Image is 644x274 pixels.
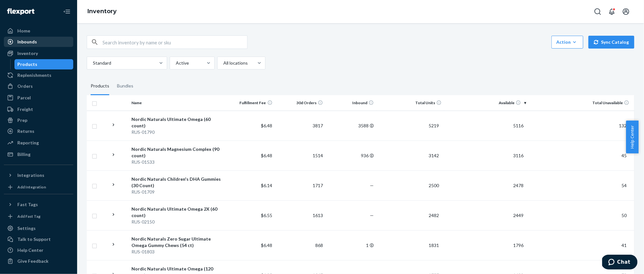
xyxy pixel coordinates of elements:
[556,39,578,45] div: Action
[17,128,34,134] div: Returns
[275,200,326,230] td: 1613
[275,141,326,170] td: 1514
[426,123,442,128] span: 5219
[511,213,526,218] span: 2449
[426,213,442,218] span: 2482
[132,176,222,189] div: Nordic Naturals Children's DHA Gummies (30 Count)
[4,212,73,221] a: Add Fast Tag
[619,242,629,248] span: 41
[261,213,273,218] span: $6.55
[4,48,73,59] a: Inventory
[616,123,629,128] span: 132
[132,146,222,159] div: Nordic Naturals Magnesium Complex (90 count)
[175,60,176,66] input: Active
[17,106,33,113] div: Freight
[588,36,634,49] button: Sync Catalog
[4,256,73,266] button: Give Feedback
[551,36,583,49] button: Action
[626,121,639,153] button: Help Center
[17,214,40,219] div: Add Fast Tag
[4,170,73,180] button: Integrations
[275,111,326,141] td: 3817
[326,111,376,141] td: 3588
[91,77,109,95] div: Products
[4,70,73,80] a: Replenishments
[511,153,526,158] span: 3116
[619,213,629,218] span: 50
[60,5,73,18] button: Close Navigation
[326,141,376,170] td: 936
[18,61,38,68] div: Products
[17,236,51,242] div: Talk to Support
[275,170,326,200] td: 1717
[82,2,122,21] ol: breadcrumbs
[370,183,374,188] span: —
[17,95,31,101] div: Parcel
[261,153,273,158] span: $6.48
[275,95,326,111] th: 30d Orders
[7,8,34,15] img: Flexport logo
[4,149,73,160] a: Billing
[261,183,273,188] span: $6.14
[426,153,442,158] span: 3142
[17,184,46,190] div: Add Integration
[511,123,526,128] span: 5116
[4,115,73,125] a: Prep
[4,138,73,148] a: Reporting
[223,60,223,66] input: All locations
[132,219,222,225] div: RUS-02150
[370,213,374,218] span: —
[132,249,222,255] div: RUS-01803
[17,72,51,78] div: Replenishments
[132,129,222,135] div: RUS-01790
[4,126,73,136] a: Returns
[591,5,604,18] button: Open Search Box
[103,36,247,49] input: Search inventory by name or sku
[132,159,222,165] div: RUS-01533
[17,28,30,34] div: Home
[129,95,224,111] th: Name
[4,37,73,47] a: Inbounds
[132,189,222,195] div: RUS-01709
[17,172,44,178] div: Integrations
[17,83,33,89] div: Orders
[620,5,632,18] button: Open account menu
[261,123,273,128] span: $6.48
[529,95,634,111] th: Total Unavailable
[619,183,629,188] span: 54
[511,242,526,248] span: 1796
[511,183,526,188] span: 2478
[426,183,442,188] span: 2500
[132,206,222,219] div: Nordic Naturals Ultimate Omega 2X (60 count)
[4,81,73,91] a: Orders
[17,140,39,146] div: Reporting
[87,8,117,15] a: Inventory
[376,95,444,111] th: Total Units
[117,77,133,95] div: Bundles
[17,39,37,45] div: Inbounds
[275,230,326,260] td: 868
[224,95,275,111] th: Fulfillment Fee
[132,116,222,129] div: Nordic Naturals Ultimate Omega (60 count)
[17,258,49,264] div: Give Feedback
[4,183,73,191] a: Add Integration
[17,247,43,253] div: Help Center
[326,95,376,111] th: Inbound
[261,242,273,248] span: $6.48
[4,245,73,255] a: Help Center
[4,234,73,244] button: Talk to Support
[92,60,93,66] input: Standard
[17,201,38,208] div: Fast Tags
[4,93,73,103] a: Parcel
[326,230,376,260] td: 1
[4,104,73,114] a: Freight
[4,223,73,233] a: Settings
[132,236,222,249] div: Nordic Naturals Zero Sugar Ultimate Omega Gummy Chews (54 ct)
[4,26,73,36] a: Home
[4,199,73,210] button: Fast Tags
[602,255,638,271] iframe: Opens a widget where you can chat to one of our agents
[17,117,27,123] div: Prep
[619,153,629,158] span: 45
